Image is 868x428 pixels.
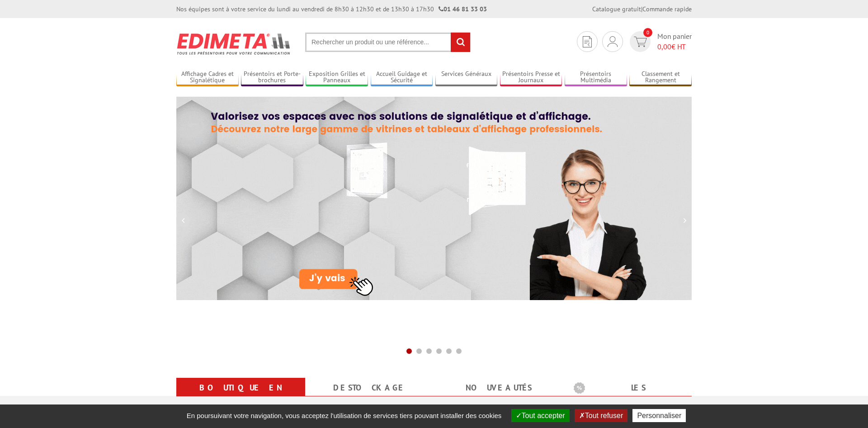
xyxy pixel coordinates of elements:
a: Services Généraux [435,70,498,85]
a: Présentoirs et Porte-brochures [241,70,303,85]
span: 0,00 [657,42,671,51]
a: Présentoirs Multimédia [565,70,627,85]
a: Boutique en ligne [187,380,294,412]
a: Présentoirs Presse et Journaux [500,70,562,85]
a: Accueil Guidage et Sécurité [371,70,433,85]
a: Commande rapide [642,5,692,13]
a: Affichage Cadres et Signalétique [176,70,239,85]
a: Catalogue gratuit [592,5,641,13]
strong: 01 46 81 33 03 [439,5,487,13]
span: En poursuivant votre navigation, vous acceptez l'utilisation de services tiers pouvant installer ... [182,412,506,419]
a: Classement et Rangement [629,70,692,85]
div: Nos équipes sont à votre service du lundi au vendredi de 8h30 à 12h30 et de 13h30 à 17h30 [176,5,487,14]
a: Les promotions [574,380,681,412]
img: devis rapide [583,36,592,47]
input: rechercher [451,33,470,52]
button: Tout refuser [575,409,627,422]
span: 0 [643,28,652,37]
span: € HT [657,42,692,52]
img: Présentoir, panneau, stand - Edimeta - PLV, affichage, mobilier bureau, entreprise [176,27,292,61]
b: Les promotions [574,380,687,398]
a: nouveautés [445,380,552,396]
button: Personnaliser (fenêtre modale) [632,409,686,422]
img: devis rapide [608,36,618,47]
div: | [592,5,692,14]
a: Exposition Grilles et Panneaux [306,70,368,85]
a: Destockage [316,380,423,396]
input: Rechercher un produit ou une référence... [305,33,471,52]
button: Tout accepter [511,409,570,422]
span: Mon panier [657,31,692,52]
a: devis rapide 0 Mon panier 0,00€ HT [627,31,692,52]
img: devis rapide [634,37,647,47]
